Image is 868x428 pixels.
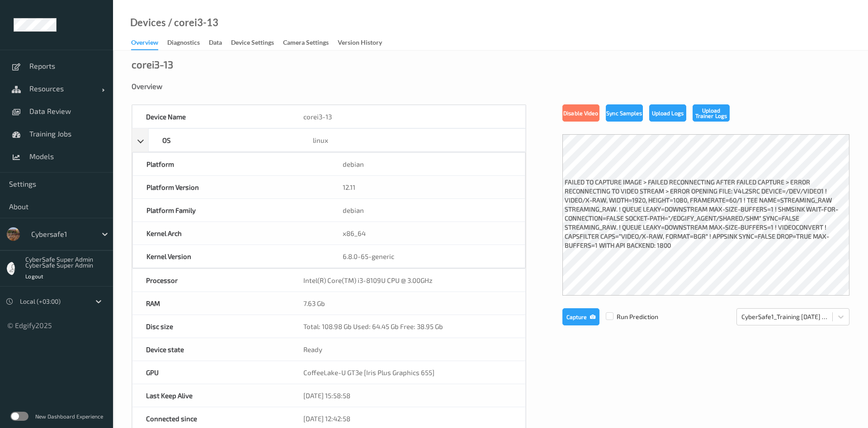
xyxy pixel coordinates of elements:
div: Device Settings [231,38,274,49]
div: debian [329,199,525,221]
span: Run Prediction [599,312,658,321]
div: 6.8.0-65-generic [329,245,525,268]
div: RAM [132,292,290,315]
div: 7.63 Gb [290,292,526,315]
div: Intel(R) Core(TM) i3-8109U CPU @ 3.00GHz [290,269,526,292]
div: Version History [338,38,382,49]
a: Devices [130,18,166,27]
button: Upload Logs [649,104,686,122]
a: Device Settings [231,37,283,49]
div: Total: 108.98 Gb Used: 64.45 Gb Free: 38.95 Gb [290,315,526,338]
div: Diagnostics [167,38,200,49]
div: Platform Family [133,199,329,221]
div: Camera Settings [283,38,329,49]
div: corei3-13 [132,60,173,69]
button: Capture [562,308,599,325]
div: Device Name [132,105,290,128]
button: Upload Trainer Logs [693,104,730,122]
div: Last Keep Alive [132,384,290,407]
div: Disc size [132,315,290,338]
a: Camera Settings [283,37,338,49]
div: GPU [132,361,290,384]
a: Diagnostics [167,37,209,49]
div: Kernel Version [133,245,329,268]
div: OSlinux [132,128,526,152]
div: debian [329,153,525,175]
div: x86_64 [329,222,525,245]
button: Disable Video [562,104,599,122]
div: 12.11 [329,176,525,198]
div: Kernel Arch [133,222,329,245]
div: linux [299,129,525,151]
div: Overview [132,82,849,91]
div: CoffeeLake-U GT3e [Iris Plus Graphics 655] [290,361,526,384]
div: OS [149,129,299,151]
label: failed to capture image > failed reconnecting after failed capture > Error reconnecting to video ... [562,175,849,254]
a: Version History [338,37,391,49]
button: Sync Samples [606,104,643,122]
div: [DATE] 15:58:58 [290,384,526,407]
div: / corei3-13 [166,18,218,27]
div: Platform Version [133,176,329,198]
a: Data [209,37,231,49]
div: Device state [132,338,290,361]
div: Data [209,38,222,49]
div: Overview [131,38,158,50]
div: Ready [290,338,526,361]
div: corei3-13 [290,105,526,128]
div: Processor [132,269,290,292]
a: Overview [131,37,167,50]
div: Platform [133,153,329,175]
